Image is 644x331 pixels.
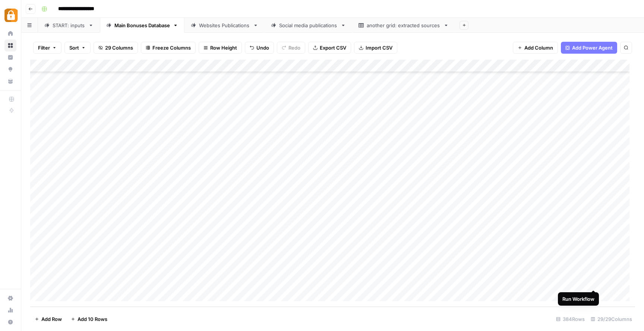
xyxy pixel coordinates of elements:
[4,40,16,51] a: Browse
[66,313,112,325] button: Add 10 Rows
[38,18,100,33] a: START: inputs
[41,315,62,323] span: Add Row
[524,44,553,51] span: Add Column
[4,6,16,25] button: Workspace: Adzz
[513,42,558,54] button: Add Column
[94,42,138,54] button: 29 Columns
[210,44,237,51] span: Row Height
[30,313,66,325] button: Add Row
[199,42,242,54] button: Row Height
[245,42,274,54] button: Undo
[105,44,133,51] span: 29 Columns
[69,44,79,51] span: Sort
[38,44,50,51] span: Filter
[572,44,613,51] span: Add Power Agent
[354,42,397,54] button: Import CSV
[184,18,265,33] a: Websites Publications
[352,18,455,33] a: another grid: extracted sources
[367,22,441,29] div: another grid: extracted sources
[78,315,107,323] span: Add 10 Rows
[366,44,392,51] span: Import CSV
[308,42,351,54] button: Export CSV
[4,292,16,304] a: Settings
[4,63,16,75] a: Opportunities
[4,28,16,40] a: Home
[114,22,170,29] div: Main Bonuses Database
[256,44,269,51] span: Undo
[562,295,594,303] div: Run Workflow
[33,42,61,54] button: Filter
[561,42,617,54] button: Add Power Agent
[588,313,635,325] div: 29/29 Columns
[553,313,588,325] div: 384 Rows
[4,75,16,87] a: Your Data
[320,44,346,51] span: Export CSV
[141,42,196,54] button: Freeze Columns
[199,22,250,29] div: Websites Publications
[279,22,338,29] div: Social media publications
[4,51,16,63] a: Insights
[152,44,191,51] span: Freeze Columns
[4,304,16,316] a: Usage
[4,9,18,22] img: Adzz Logo
[100,18,184,33] a: Main Bonuses Database
[4,316,16,328] button: Help + Support
[277,42,305,54] button: Redo
[265,18,352,33] a: Social media publications
[288,44,300,51] span: Redo
[64,42,91,54] button: Sort
[53,22,85,29] div: START: inputs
